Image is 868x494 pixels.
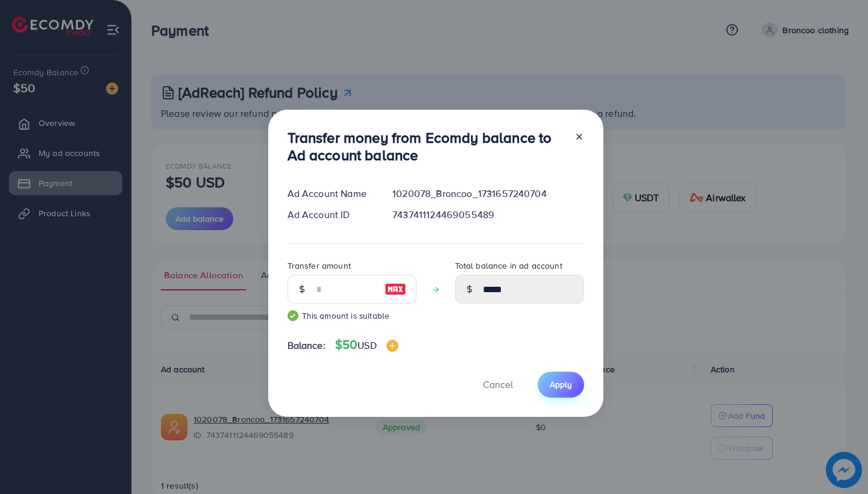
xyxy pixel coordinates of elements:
small: This amount is suitable [288,310,417,322]
label: Total balance in ad account [455,260,562,272]
span: Cancel [483,378,513,391]
span: Apply [550,378,572,390]
img: image [385,282,406,296]
button: Apply [538,372,584,398]
span: USD [357,339,376,352]
img: guide [288,310,298,321]
div: 7437411124469055489 [383,208,593,222]
div: 1020078_Broncoo_1731657240704 [383,187,593,201]
img: image [386,340,398,352]
div: Ad Account Name [278,187,383,201]
label: Transfer amount [288,260,351,272]
div: Ad Account ID [278,208,383,222]
button: Cancel [468,372,528,398]
span: Balance: [288,339,325,352]
h3: Transfer money from Ecomdy balance to Ad account balance [288,129,565,164]
h4: $50 [335,337,398,352]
